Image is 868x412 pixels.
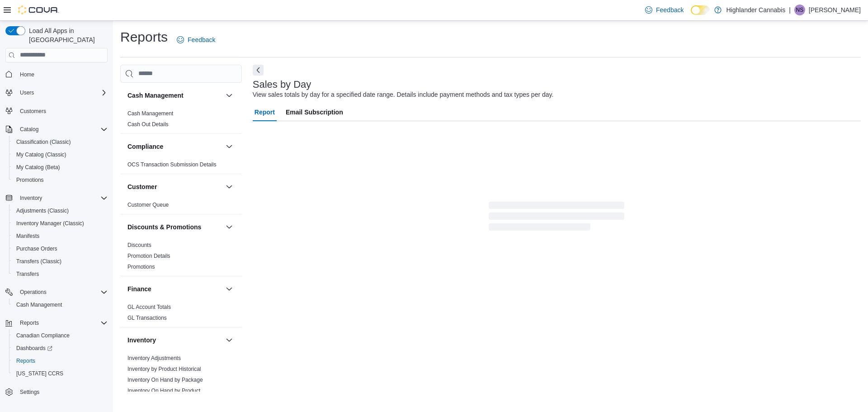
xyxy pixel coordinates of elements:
[9,268,111,280] button: Transfers
[16,69,38,80] a: Home
[13,218,108,229] span: Inventory Manager (Classic)
[691,5,710,15] input: Dark Mode
[656,5,684,14] span: Feedback
[13,299,108,310] span: Cash Management
[13,149,108,160] span: My Catalog (Classic)
[127,303,171,311] span: GL Account Totals
[13,330,108,341] span: Canadian Compliance
[2,385,111,398] button: Settings
[13,175,108,185] span: Promotions
[9,217,111,230] button: Inventory Manager (Classic)
[13,218,88,229] a: Inventory Manager (Classic)
[120,28,168,46] h1: Reports
[13,330,73,341] a: Canadian Compliance
[13,355,39,366] a: Reports
[794,5,805,15] div: Navneet Singh
[127,110,173,117] a: Cash Management
[9,230,111,242] button: Manifests
[16,317,108,328] span: Reports
[642,1,687,19] a: Feedback
[16,124,108,135] span: Catalog
[127,91,222,100] button: Cash Management
[127,202,169,208] a: Customer Queue
[224,141,235,152] button: Compliance
[796,5,804,15] span: NS
[20,388,39,396] span: Settings
[127,336,222,345] button: Inventory
[13,368,67,379] a: [US_STATE] CCRS
[16,370,63,377] span: [US_STATE] CCRS
[16,207,69,214] span: Adjustments (Classic)
[16,387,43,398] a: Settings
[253,79,311,90] h3: Sales by Day
[127,223,201,232] h3: Discounts & Promotions
[127,387,200,394] span: Inventory On Hand by Product
[13,137,75,147] a: Classification (Classic)
[127,376,203,384] span: Inventory On Hand by Package
[127,182,157,191] h3: Customer
[9,255,111,268] button: Transfers (Classic)
[127,263,155,270] span: Promotions
[20,89,34,96] span: Users
[20,319,39,327] span: Reports
[127,314,167,322] span: GL Transactions
[809,5,861,15] p: [PERSON_NAME]
[9,174,111,186] button: Promotions
[127,201,169,208] span: Customer Queue
[286,103,343,121] span: Email Subscription
[127,142,222,151] button: Compliance
[173,31,219,49] a: Feedback
[2,286,111,298] button: Operations
[16,138,71,146] span: Classification (Classic)
[224,222,235,232] button: Discounts & Promotions
[9,367,111,380] button: [US_STATE] CCRS
[127,377,203,383] a: Inventory On Hand by Package
[2,123,111,136] button: Catalog
[18,5,59,14] img: Cova
[13,269,42,279] a: Transfers
[13,269,108,279] span: Transfers
[127,253,170,259] a: Promotion Details
[255,103,275,121] span: Report
[127,91,184,100] h3: Cash Management
[16,164,60,171] span: My Catalog (Beta)
[9,342,111,355] a: Dashboards
[13,205,108,216] span: Adjustments (Classic)
[2,68,111,81] button: Home
[127,365,201,373] span: Inventory by Product Historical
[20,71,34,78] span: Home
[127,366,201,372] a: Inventory by Product Historical
[9,161,111,174] button: My Catalog (Beta)
[127,284,222,294] button: Finance
[127,355,181,361] a: Inventory Adjustments
[127,304,171,310] a: GL Account Totals
[9,355,111,367] button: Reports
[2,192,111,204] button: Inventory
[16,357,35,365] span: Reports
[16,270,39,278] span: Transfers
[16,232,39,240] span: Manifests
[127,161,217,168] a: OCS Transaction Submission Details
[13,205,72,216] a: Adjustments (Classic)
[2,86,111,99] button: Users
[16,345,52,352] span: Dashboards
[2,104,111,118] button: Customers
[16,151,66,158] span: My Catalog (Classic)
[9,204,111,217] button: Adjustments (Classic)
[16,287,108,298] span: Operations
[489,204,624,232] span: Loading
[9,148,111,161] button: My Catalog (Classic)
[13,231,43,242] a: Manifests
[127,252,170,260] span: Promotion Details
[13,368,108,379] span: Washington CCRS
[188,35,215,44] span: Feedback
[16,193,108,204] span: Inventory
[20,126,38,133] span: Catalog
[16,105,108,117] span: Customers
[13,162,64,173] a: My Catalog (Beta)
[120,159,242,174] div: Compliance
[16,87,38,98] button: Users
